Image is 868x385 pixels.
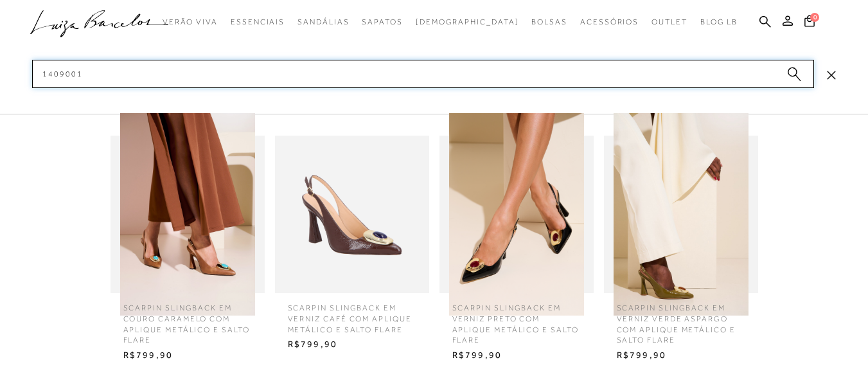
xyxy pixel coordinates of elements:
[107,136,268,365] a: SCARPIN SLINGBACK EM COURO CARAMELO COM APLIQUE METÁLICO E SALTO FLARE SCARPIN SLINGBACK EM COURO...
[604,113,758,316] img: SCARPIN SLINGBACK EM VERNIZ VERDE ASPARGO COM APLIQUE METÁLICO E SALTO FLARE
[362,17,402,26] span: Sapatos
[111,113,265,316] img: SCARPIN SLINGBACK EM COURO CARAMELO COM APLIQUE METÁLICO E SALTO FLARE
[163,17,218,26] span: Verão Viva
[416,10,519,34] a: noSubCategoriesText
[607,346,755,365] span: R$799,90
[580,17,639,26] span: Acessórios
[810,13,819,22] span: 0
[114,293,261,346] span: SCARPIN SLINGBACK EM COURO CARAMELO COM APLIQUE METÁLICO E SALTO FLARE
[275,113,429,316] img: SCARPIN SLINGBACK EM VERNIZ CAFÉ COM APLIQUE METÁLICO E SALTO FLARE
[531,17,567,26] span: Bolsas
[416,17,519,26] span: [DEMOGRAPHIC_DATA]
[362,10,402,34] a: categoryNavScreenReaderText
[439,113,594,316] img: SCARPIN SLINGBACK EM VERNIZ PRETO COM APLIQUE METÁLICO E SALTO FLARE
[580,10,639,34] a: categoryNavScreenReaderText
[601,136,761,365] a: SCARPIN SLINGBACK EM VERNIZ VERDE ASPARGO COM APLIQUE METÁLICO E SALTO FLARE SCARPIN SLINGBACK EM...
[443,346,590,365] span: R$799,90
[272,136,432,354] a: SCARPIN SLINGBACK EM VERNIZ CAFÉ COM APLIQUE METÁLICO E SALTO FLARE SCARPIN SLINGBACK EM VERNIZ C...
[163,10,218,34] a: categoryNavScreenReaderText
[700,10,738,34] a: BLOG LB
[531,10,567,34] a: categoryNavScreenReaderText
[297,10,349,34] a: categoryNavScreenReaderText
[278,293,426,335] span: SCARPIN SLINGBACK EM VERNIZ CAFÉ COM APLIQUE METÁLICO E SALTO FLARE
[278,335,426,354] span: R$799,90
[651,17,687,26] span: Outlet
[231,17,285,26] span: Essenciais
[651,10,687,34] a: categoryNavScreenReaderText
[114,346,261,365] span: R$799,90
[443,293,590,346] span: SCARPIN SLINGBACK EM VERNIZ PRETO COM APLIQUE METÁLICO E SALTO FLARE
[801,14,819,31] button: 0
[436,136,597,365] a: SCARPIN SLINGBACK EM VERNIZ PRETO COM APLIQUE METÁLICO E SALTO FLARE SCARPIN SLINGBACK EM VERNIZ ...
[231,10,285,34] a: categoryNavScreenReaderText
[607,293,755,346] span: SCARPIN SLINGBACK EM VERNIZ VERDE ASPARGO COM APLIQUE METÁLICO E SALTO FLARE
[32,60,814,88] input: Buscar.
[297,17,349,26] span: Sandálias
[700,17,738,26] span: BLOG LB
